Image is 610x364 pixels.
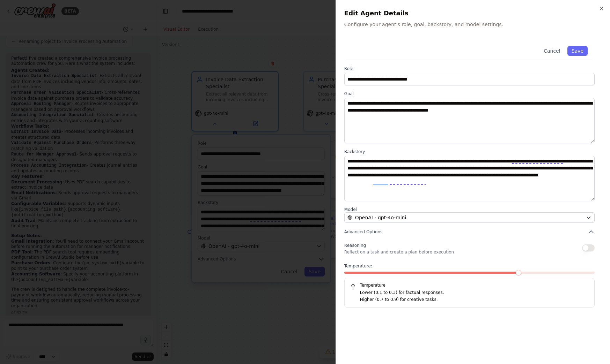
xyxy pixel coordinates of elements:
h5: Temperature [350,282,589,288]
label: Model [344,207,595,212]
p: Configure your agent's role, goal, backstory, and model settings. [344,21,602,28]
button: Cancel [539,46,564,56]
button: OpenAI - gpt-4o-mini [344,212,595,223]
label: Backstory [344,149,595,154]
button: Save [567,46,588,56]
span: Advanced Options [344,229,382,235]
h2: Edit Agent Details [344,8,602,18]
label: Role [344,66,595,71]
p: Higher (0.7 to 0.9) for creative tasks. [360,296,589,303]
button: Advanced Options [344,228,595,235]
span: OpenAI - gpt-4o-mini [355,214,406,221]
p: Reflect on a task and create a plan before execution [344,249,454,255]
label: Goal [344,91,595,97]
span: Reasoning [344,243,366,248]
p: Lower (0.1 to 0.3) for factual responses. [360,289,589,296]
span: Temperature: [344,263,372,269]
